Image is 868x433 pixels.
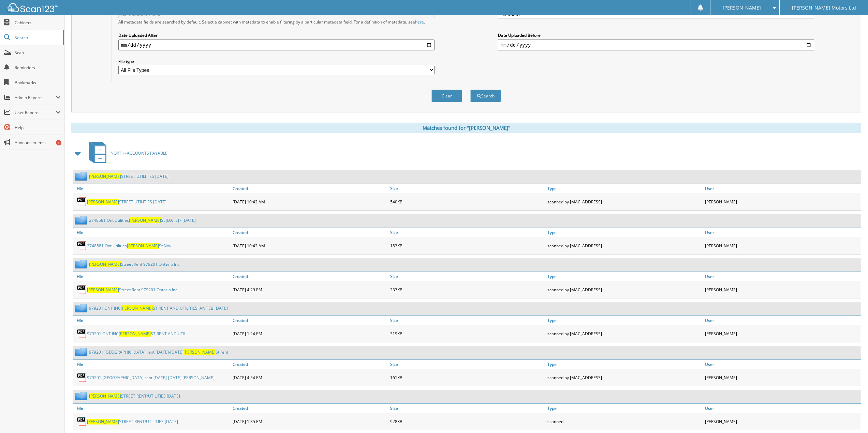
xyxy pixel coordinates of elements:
span: Announcements [15,140,61,145]
a: [PERSON_NAME]Street Rent 979201 Ontario Inc [87,287,177,293]
div: 540KB [388,195,546,208]
a: Type [546,316,703,325]
span: Bookmarks [15,80,61,86]
a: User [703,272,861,281]
a: User [703,404,861,413]
img: folder2.png [75,216,89,225]
img: PDF.png [77,372,87,383]
span: [PERSON_NAME] [89,261,121,267]
a: 2748581 Ont Utilities[PERSON_NAME]St Nov - ... [87,243,178,249]
div: [DATE] 1:24 PM [231,327,388,340]
a: Type [546,272,703,281]
input: start [118,40,435,50]
span: Reminders [15,65,61,71]
button: Search [470,90,501,102]
img: folder2.png [75,260,89,268]
a: File [73,228,231,237]
span: [PERSON_NAME] [723,6,761,10]
div: 928KB [388,415,546,428]
a: File [73,360,231,369]
a: Type [546,360,703,369]
div: [DATE] 4:54 PM [231,371,388,384]
span: [PERSON_NAME] [87,287,119,293]
div: scanned by [MAC_ADDRESS] [546,283,703,296]
label: File type [118,59,435,64]
input: end [498,40,814,50]
a: Created [231,184,388,193]
div: scanned by [MAC_ADDRESS] [546,327,703,340]
a: Type [546,404,703,413]
div: [PERSON_NAME] [703,371,861,384]
span: [PERSON_NAME] [87,199,119,205]
span: [PERSON_NAME] [121,305,153,311]
span: [PERSON_NAME] [89,393,121,399]
span: [PERSON_NAME] [87,419,119,424]
a: Created [231,404,388,413]
a: Size [388,404,546,413]
a: 979201 ONT INC[PERSON_NAME]ST RENT AND UTIL... [87,331,189,337]
img: PDF.png [77,241,87,251]
div: scanned [546,415,703,428]
a: Created [231,272,388,281]
div: [DATE] 4:29 PM [231,283,388,296]
span: [PERSON_NAME] [183,349,216,355]
label: Date Uploaded After [118,32,435,38]
div: 161KB [388,371,546,384]
button: Clear [431,90,462,102]
span: [PERSON_NAME] [127,243,159,249]
img: folder2.png [75,172,89,181]
img: PDF.png [77,284,87,295]
div: Matches found for "[PERSON_NAME]" [71,123,861,133]
img: PDF.png [77,197,87,207]
img: scan123-logo-white.svg [7,3,58,12]
img: folder2.png [75,348,89,356]
a: 2748581 Ont Utilities[PERSON_NAME]St [DATE] - [DATE] [89,217,196,223]
div: 1 [56,140,61,145]
div: scanned by [MAC_ADDRESS] [546,239,703,252]
a: Size [388,316,546,325]
a: Type [546,228,703,237]
div: [PERSON_NAME] [703,415,861,428]
label: Date Uploaded Before [498,32,814,38]
div: [PERSON_NAME] [703,195,861,208]
a: File [73,272,231,281]
a: here [415,19,424,25]
div: [PERSON_NAME] [703,283,861,296]
a: User [703,184,861,193]
div: [DATE] 10:42 AM [231,195,388,208]
div: All metadata fields are searched by default. Select a cabinet with metadata to enable filtering b... [118,19,435,25]
a: [PERSON_NAME]STREET UTILITIES [DATE] [89,173,168,179]
span: User Reports [15,110,56,115]
span: [PERSON_NAME] [89,173,121,179]
a: User [703,360,861,369]
a: Created [231,360,388,369]
div: 233KB [388,283,546,296]
img: PDF.png [77,328,87,339]
a: Size [388,360,546,369]
a: [PERSON_NAME]Street Rent 979201 Ontario Inc [89,261,179,267]
a: Created [231,228,388,237]
a: 979201 ONT INC[PERSON_NAME]ST RENT AND UTILITIES JAN FEB [DATE] [89,305,228,311]
a: File [73,404,231,413]
a: Size [388,272,546,281]
a: User [703,316,861,325]
span: [PERSON_NAME] [119,331,151,337]
span: Cabinets [15,20,61,26]
a: [PERSON_NAME]STREET UTILITIES [DATE] [87,199,166,205]
div: [PERSON_NAME] [703,327,861,340]
a: File [73,316,231,325]
a: File [73,184,231,193]
span: [PERSON_NAME] [129,217,161,223]
img: PDF.png [77,416,87,427]
div: [PERSON_NAME] [703,239,861,252]
span: NORTH- ACCOUNTS PAYABLE [111,150,167,156]
a: [PERSON_NAME]STREET RENT/UTILITIES [DATE] [89,393,180,399]
a: Type [546,184,703,193]
div: [DATE] 10:42 AM [231,239,388,252]
span: [PERSON_NAME] Motors Ltd [792,6,856,10]
span: Help [15,125,61,130]
img: folder2.png [75,392,89,400]
img: folder2.png [75,304,89,312]
span: Admin Reports [15,95,56,100]
a: Size [388,228,546,237]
